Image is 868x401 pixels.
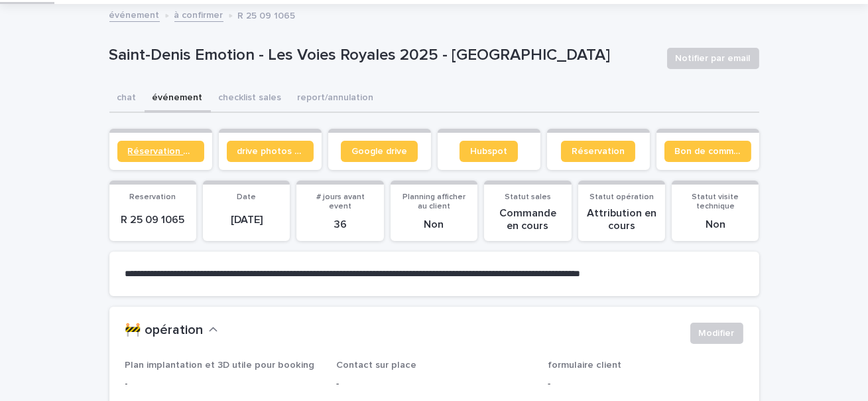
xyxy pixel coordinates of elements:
p: Saint-Denis Emotion - Les Voies Royales 2025 - [GEOGRAPHIC_DATA] [109,46,656,65]
a: Réservation [561,141,635,162]
span: Modifier [699,327,735,340]
a: à confirmer [174,7,223,22]
p: Non [680,218,751,231]
span: Réservation client [128,147,194,156]
span: formulaire client [548,361,621,370]
p: [DATE] [211,214,282,226]
span: Date [237,193,256,201]
span: Statut opération [589,193,654,201]
span: Reservation [129,193,176,201]
p: R 25 09 1065 [238,7,296,22]
p: - [548,377,743,391]
button: Modifier [690,323,743,344]
a: événement [109,7,160,22]
button: chat [109,85,145,113]
span: # jours avant event [316,193,365,210]
button: 🚧 opération [125,323,218,339]
button: Notifier par email [667,48,759,69]
p: Commande en cours [492,207,563,232]
p: Non [399,218,469,231]
a: Réservation client [117,141,204,162]
a: Hubspot [460,141,518,162]
p: R 25 09 1065 [117,214,188,226]
span: Statut sales [505,193,551,201]
button: événement [145,85,211,113]
span: Notifier par email [676,52,751,65]
p: - [125,377,321,391]
span: Google drive [351,147,407,156]
p: - [336,377,532,391]
span: Bon de commande [675,147,741,156]
a: Google drive [341,141,418,162]
span: Statut visite technique [692,193,739,210]
p: 36 [304,218,375,231]
span: Planning afficher au client [403,193,465,210]
button: report/annulation [290,85,382,113]
a: Bon de commande [664,141,751,162]
p: Attribution en cours [586,207,657,232]
span: Hubspot [470,147,507,156]
span: Contact sur place [336,361,416,370]
button: checklist sales [211,85,290,113]
span: Plan implantation et 3D utile pour booking [125,361,315,370]
span: Réservation [572,147,625,156]
span: drive photos coordinateur [237,147,303,156]
a: drive photos coordinateur [227,141,314,162]
h2: 🚧 opération [125,323,204,339]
